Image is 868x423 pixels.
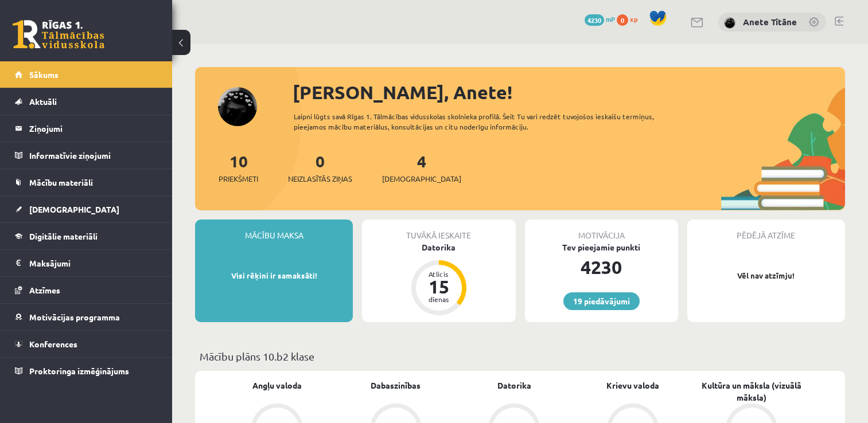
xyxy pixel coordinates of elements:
[15,331,158,357] a: Konferences
[252,379,302,391] a: Angļu valoda
[692,379,811,404] a: Kultūra un māksla (vizuālā māksla)
[585,14,604,26] span: 4230
[29,250,158,276] legend: Maksājumi
[617,14,643,23] a: 0 xp
[371,379,421,391] a: Dabaszinības
[29,69,59,80] span: Sākums
[294,111,684,132] div: Laipni lūgts savā Rīgas 1. Tālmācības vidusskolas skolnieka profilā. Šeit Tu vari redzēt tuvojošo...
[201,270,347,281] p: Visi rēķini ir samaksāti!
[15,169,158,195] a: Mācību materiāli
[497,379,531,391] a: Datorika
[29,339,77,349] span: Konferences
[15,277,158,303] a: Atzīmes
[585,14,615,23] a: 4230 mP
[362,241,515,317] a: Datorika Atlicis 15 dienas
[15,250,158,276] a: Maksājumi
[743,16,797,28] a: Anete Titāne
[195,220,353,241] div: Mācību maksa
[29,231,98,241] span: Digitālie materiāli
[29,366,129,376] span: Proktoringa izmēģinājums
[29,312,120,322] span: Motivācijas programma
[288,151,352,185] a: 0Neizlasītās ziņas
[15,358,158,384] a: Proktoringa izmēģinājums
[525,241,678,253] div: Tev pieejamie punkti
[29,285,60,295] span: Atzīmes
[606,379,659,391] a: Krievu valoda
[288,173,352,185] span: Neizlasītās ziņas
[15,304,158,330] a: Motivācijas programma
[15,61,158,88] a: Sākums
[422,271,456,277] div: Atlicis
[382,151,461,185] a: 4[DEMOGRAPHIC_DATA]
[29,115,158,142] legend: Ziņojumi
[29,177,93,187] span: Mācību materiāli
[687,220,845,241] div: Pēdējā atzīme
[724,17,735,29] img: Anete Titāne
[525,253,678,281] div: 4230
[15,115,158,142] a: Ziņojumi
[29,96,57,107] span: Aktuāli
[15,196,158,222] a: [DEMOGRAPHIC_DATA]
[525,220,678,241] div: Motivācija
[293,79,845,106] div: [PERSON_NAME], Anete!
[362,241,515,253] div: Datorika
[15,88,158,115] a: Aktuāli
[200,348,840,364] p: Mācību plāns 10.b2 klase
[422,296,456,303] div: dienas
[362,220,515,241] div: Tuvākā ieskaite
[693,270,839,281] p: Vēl nav atzīmju!
[219,151,258,185] a: 10Priekšmeti
[29,204,119,214] span: [DEMOGRAPHIC_DATA]
[563,292,640,310] a: 19 piedāvājumi
[382,173,461,185] span: [DEMOGRAPHIC_DATA]
[219,173,258,185] span: Priekšmeti
[15,142,158,169] a: Informatīvie ziņojumi
[13,20,104,49] a: Rīgas 1. Tālmācības vidusskola
[606,14,615,23] span: mP
[422,277,456,296] div: 15
[630,14,637,23] span: xp
[617,14,628,26] span: 0
[15,223,158,249] a: Digitālie materiāli
[29,142,158,169] legend: Informatīvie ziņojumi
